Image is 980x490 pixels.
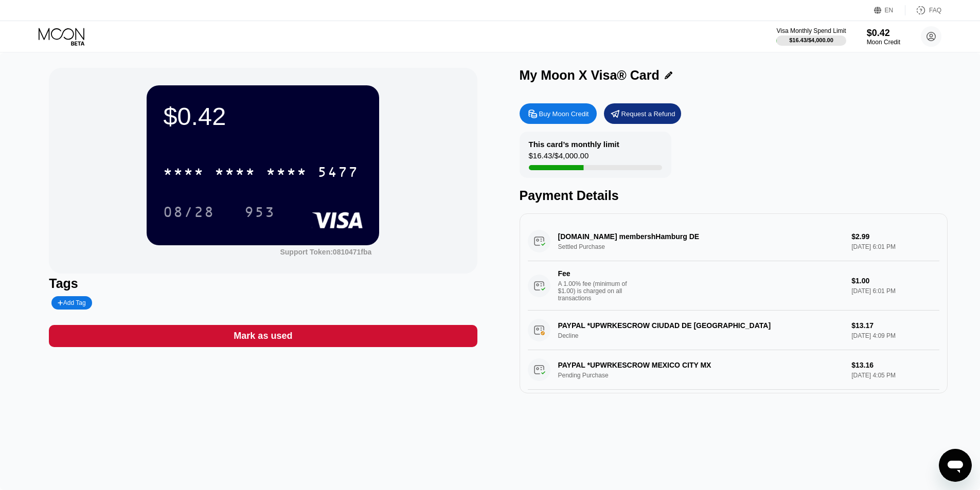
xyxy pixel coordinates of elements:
[520,103,597,124] div: Buy Moon Credit
[621,110,675,118] div: Request a Refund
[528,390,939,439] div: FeeA 1.00% fee (minimum of $1.00) is charged on all transactions$1.00[DATE] 4:05 PM
[49,325,477,347] div: Mark as used
[851,277,939,285] div: $1.00
[163,102,363,131] div: $0.42
[280,248,371,256] div: Support Token:0810471fba
[885,7,894,14] div: EN
[528,261,939,311] div: FeeA 1.00% fee (minimum of $1.00) is charged on all transactions$1.00[DATE] 6:01 PM
[604,103,681,124] div: Request a Refund
[789,37,833,43] div: $16.43 / $4,000.00
[529,151,589,165] div: $16.43 / $4,000.00
[905,5,941,15] div: FAQ
[929,7,941,14] div: FAQ
[867,28,900,39] div: $0.42
[851,287,939,295] div: [DATE] 6:01 PM
[163,205,215,222] div: 08/28
[539,110,589,118] div: Buy Moon Credit
[520,68,660,83] div: My Moon X Visa® Card
[280,248,371,256] div: Support Token: 0810471fba
[317,165,359,182] div: 5477
[874,5,905,15] div: EN
[155,199,222,225] div: 08/28
[558,280,635,302] div: A 1.00% fee (minimum of $1.00) is charged on all transactions
[51,296,92,310] div: Add Tag
[529,140,619,149] div: This card’s monthly limit
[234,330,292,342] div: Mark as used
[939,449,972,482] iframe: Button to launch messaging window, conversation in progress
[867,39,900,46] div: Moon Credit
[867,28,900,46] div: $0.42Moon Credit
[558,269,630,278] div: Fee
[520,188,948,203] div: Payment Details
[244,205,275,222] div: 953
[237,199,283,225] div: 953
[58,299,85,306] div: Add Tag
[776,27,846,46] div: Visa Monthly Spend Limit$16.43/$4,000.00
[776,27,846,34] div: Visa Monthly Spend Limit
[49,276,477,291] div: Tags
